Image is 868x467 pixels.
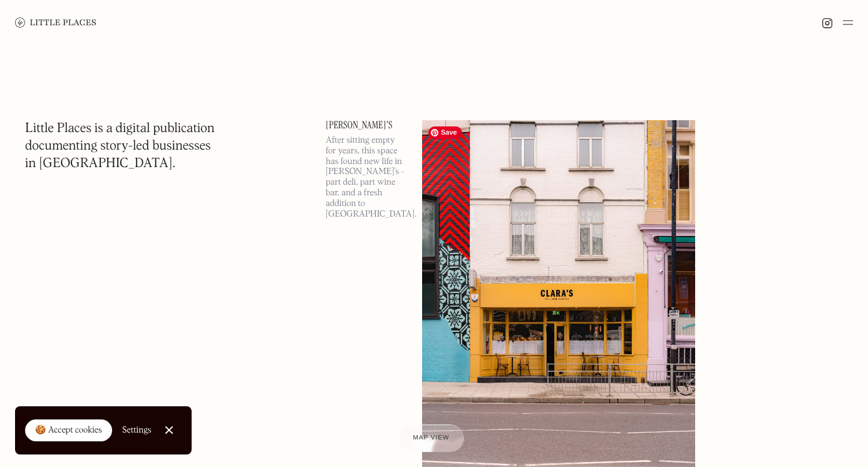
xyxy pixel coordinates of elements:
[413,434,450,441] span: Map view
[398,424,465,452] a: Map view
[326,120,407,130] a: [PERSON_NAME]'s
[326,135,407,219] p: After sitting empty for years, this space has found new life in [PERSON_NAME]’s - part deli, part...
[25,419,112,442] a: 🍪 Accept cookies
[122,426,152,434] div: Settings
[25,120,215,173] h1: Little Places is a digital publication documenting story-led businesses in [GEOGRAPHIC_DATA].
[428,126,462,139] span: Save
[157,418,182,443] a: Close Cookie Popup
[122,416,152,444] a: Settings
[35,424,102,437] div: 🍪 Accept cookies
